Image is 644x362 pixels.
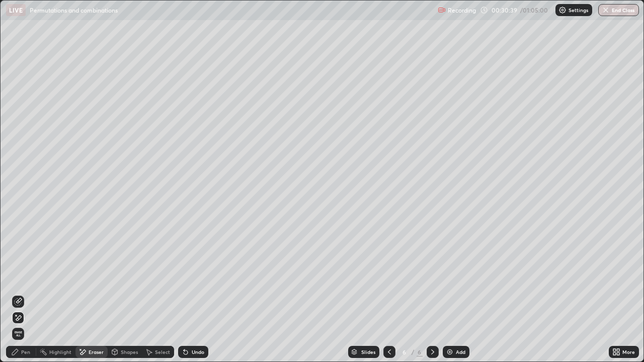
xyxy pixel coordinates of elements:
p: Permutations and combinations [30,6,118,14]
div: Eraser [89,349,104,354]
img: end-class-cross [602,6,610,14]
div: More [622,349,635,354]
div: 6 [417,347,423,356]
div: Slides [361,349,375,354]
div: Highlight [49,349,71,354]
p: LIVE [9,6,23,14]
div: Pen [21,349,30,354]
p: Settings [569,8,588,13]
p: Recording [448,7,476,14]
div: Undo [192,349,204,354]
div: 6 [399,349,410,355]
div: Select [155,349,170,354]
div: Shapes [121,349,138,354]
div: Add [456,349,465,354]
button: End Class [598,4,639,16]
span: Erase all [13,331,24,337]
img: add-slide-button [446,348,454,356]
img: recording.375f2c34.svg [438,6,446,14]
img: class-settings-icons [558,6,567,14]
div: / [412,349,415,355]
